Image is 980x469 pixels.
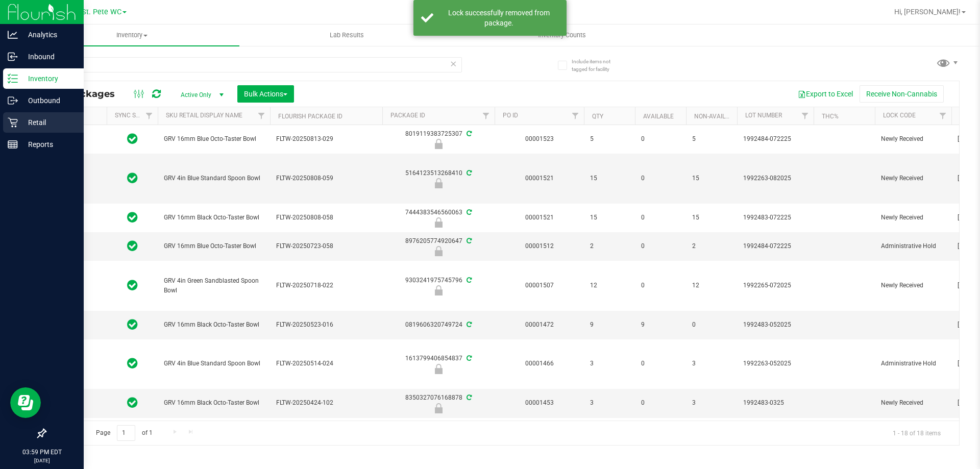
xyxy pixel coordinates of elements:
[164,359,264,368] span: GRV 4in Blue Standard Spoon Bowl
[694,113,740,120] a: Non-Available
[503,112,518,119] a: PO ID
[87,425,161,441] span: Page of 1
[572,58,623,73] span: Include items not tagged for facility
[18,138,79,151] p: Reports
[381,364,496,374] div: Administrative Hold
[465,209,472,216] span: Sync from Compliance System
[525,399,554,406] a: 00001453
[381,276,496,295] div: 9303241975745796
[743,359,807,368] span: 1992263-052025
[24,31,239,40] span: Inventory
[525,321,554,328] a: 00001472
[525,135,554,142] a: 00001523
[692,281,731,290] span: 12
[127,396,138,410] span: In Sync
[276,359,376,368] span: FLTW-20250514-024
[381,178,496,188] div: Newly Received
[82,8,121,16] span: St. Pete WC
[239,24,454,46] a: Lab Results
[525,282,554,289] a: 00001507
[743,241,807,251] span: 1992484-072225
[743,213,807,223] span: 1992483-072225
[5,457,79,464] p: [DATE]
[164,134,264,144] span: GRV 16mm Blue Octo-Taster Bowl
[881,241,945,251] span: Administrative Hold
[590,320,629,330] span: 9
[164,241,264,251] span: GRV 16mm Blue Octo-Taster Bowl
[692,134,731,144] span: 5
[8,95,18,106] inline-svg: Outbound
[743,174,807,183] span: 1992263-082025
[743,320,807,330] span: 1992483-052025
[590,398,629,408] span: 3
[692,213,731,223] span: 15
[692,174,731,183] span: 15
[24,24,239,46] a: Inventory
[381,236,496,256] div: 8976205774920647
[253,107,270,125] a: Filter
[692,359,731,368] span: 3
[525,175,554,182] a: 00001521
[592,113,603,120] a: Qty
[164,398,264,408] span: GRV 16mm Black Octo-Taster Bowl
[641,134,680,144] span: 0
[8,52,18,62] inline-svg: Inbound
[935,107,951,125] a: Filter
[590,281,629,290] span: 12
[525,242,554,250] a: 00001512
[127,239,138,253] span: In Sync
[117,425,135,441] input: 1
[465,169,472,177] span: Sync from Compliance System
[127,317,138,332] span: In Sync
[18,72,79,85] p: Inventory
[465,321,472,328] span: Sync from Compliance System
[791,85,860,103] button: Export to Excel
[465,355,472,362] span: Sync from Compliance System
[166,112,242,119] a: Sku Retail Display Name
[439,8,559,28] div: Lock successfully removed from package.
[881,213,945,223] span: Newly Received
[885,425,949,440] span: 1 - 18 of 18 items
[590,359,629,368] span: 3
[797,107,814,125] a: Filter
[164,276,264,295] span: GRV 4in Green Sandblasted Spoon Bowl
[316,31,378,40] span: Lab Results
[381,168,496,188] div: 5164123513268410
[641,241,680,251] span: 0
[743,398,807,408] span: 1992483-0325
[590,134,629,144] span: 5
[590,174,629,183] span: 15
[881,359,945,368] span: Administrative Hold
[692,241,731,251] span: 2
[164,213,264,223] span: GRV 16mm Black Octo-Taster Bowl
[525,360,554,367] a: 00001466
[590,213,629,223] span: 15
[127,210,138,225] span: In Sync
[127,356,138,371] span: In Sync
[641,359,680,368] span: 0
[276,320,376,330] span: FLTW-20250523-016
[278,113,342,120] a: Flourish Package ID
[237,85,294,103] button: Bulk Actions
[641,213,680,223] span: 0
[18,94,79,107] p: Outbound
[567,107,584,125] a: Filter
[381,393,496,413] div: 8350327076168878
[276,213,376,223] span: FLTW-20250808-058
[53,88,125,100] span: All Packages
[45,57,462,72] input: Search Package ID, Item Name, SKU, Lot or Part Number...
[276,281,376,290] span: FLTW-20250718-022
[525,214,554,221] a: 00001521
[381,320,496,330] div: 0819606320749724
[381,139,496,149] div: Newly Received
[881,398,945,408] span: Newly Received
[381,208,496,228] div: 7444383546560063
[18,51,79,63] p: Inbound
[692,398,731,408] span: 3
[743,134,807,144] span: 1992484-072225
[10,387,41,418] iframe: Resource center
[8,117,18,128] inline-svg: Retail
[276,174,376,183] span: FLTW-20250808-059
[641,320,680,330] span: 9
[881,134,945,144] span: Newly Received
